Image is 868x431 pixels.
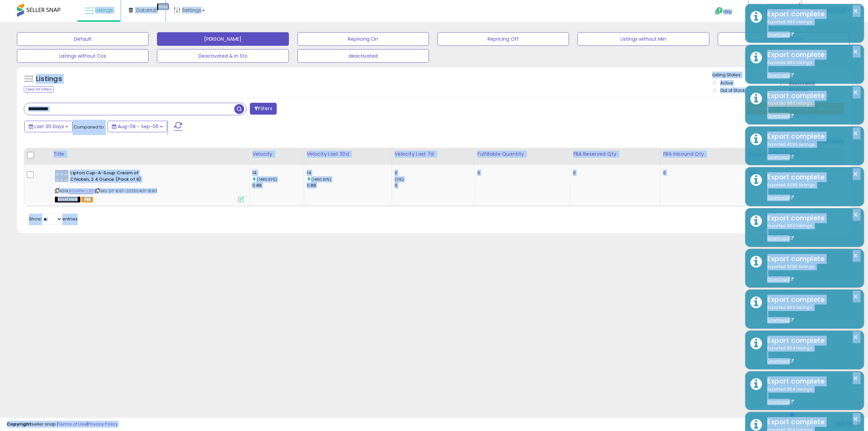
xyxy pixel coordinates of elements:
div: 0.88 [307,182,392,189]
div: Exported 960 listings. [762,100,859,119]
span: All listings that are currently out of stock and unavailable for purchase on Amazon [55,197,80,202]
span: Aug-08 - Sep-06 [118,123,159,130]
div: ASIN: [55,170,244,201]
h5: Listings [36,74,62,84]
a: Download [767,235,794,241]
div: Exported 954 listings. [762,386,859,405]
div: Exported 954 listings. [762,345,859,364]
button: × [853,374,858,383]
i: Get Help [715,7,723,15]
div: Export complete [762,213,859,223]
a: B00KPWLL2O [69,188,93,194]
div: Exported 960 listings. [762,223,859,242]
button: × [853,170,858,178]
div: Fulfillable Quantity [477,151,567,158]
a: Download [767,276,794,282]
div: 14 [307,170,392,176]
div: 0 [395,170,474,176]
button: Default [17,32,149,46]
small: (1490.91%) [257,177,277,182]
div: Export complete [762,417,859,427]
div: Exported 960 listings. [762,19,859,38]
span: Listings [95,7,113,14]
div: Export complete [762,91,859,101]
div: FBA Reserved Qty [573,151,657,158]
button: × [853,129,858,138]
button: deactivated [297,49,429,63]
button: Repricing Off [437,32,569,46]
button: Filters [250,103,276,115]
div: Exported 3295 listings. [762,264,859,283]
span: Compared to: [74,124,105,130]
div: Tooltip anchor [157,3,169,10]
button: Listings without Min [577,32,709,46]
div: Export complete [762,172,859,182]
div: Export complete [762,9,859,19]
a: Download [767,113,794,119]
a: Download [767,32,794,37]
button: Listings without Cos [17,49,149,63]
a: Download [767,317,794,323]
div: Velocity Last 30d [307,151,389,158]
span: Help [723,9,732,15]
span: FBA [81,197,93,202]
a: Download [767,399,794,405]
button: × [853,415,858,423]
button: × [853,333,858,341]
button: Non Competitive [718,32,849,46]
label: Active [720,80,733,86]
span: DataHub [136,7,158,14]
button: × [853,292,858,301]
a: Download [767,72,794,78]
div: Clear All Filters [24,86,54,93]
div: Export complete [762,50,859,60]
div: Export complete [762,254,859,264]
small: (0%) [395,177,404,182]
p: Listing States: [712,72,851,78]
button: × [853,47,858,56]
a: Download [767,195,794,200]
div: Exported 4255 listings. [762,141,859,160]
button: Deactivated & In Sto [157,49,289,63]
div: Exported 960 listings. [762,305,859,324]
a: Download [767,154,794,160]
b: Lipton Cup-A-Soup Cream of Chicken, 2.4 Ounce (Pack of 6) [70,170,153,184]
div: Exported 960 listings. [762,60,859,79]
button: Repricing On [297,32,429,46]
button: × [853,252,858,260]
div: 0 [395,182,474,189]
div: Title [53,151,246,158]
div: FBA inbound Qty [663,151,743,158]
div: 14 [252,170,303,176]
a: Download [767,358,794,364]
small: (1490.91%) [311,177,332,182]
div: Export complete [762,336,859,346]
label: Out of Stock [720,87,745,93]
span: | SKU: DT-8.67-20250407-1590 [94,188,157,194]
button: × [853,7,858,15]
button: Last 30 Days [24,121,73,132]
span: Show: entries [29,216,78,222]
div: Export complete [762,376,859,386]
div: Velocity Last 7d [395,151,472,158]
img: 51oHiVhlYLL._SL40_.jpg [55,170,68,182]
button: [PERSON_NAME] [157,32,289,46]
div: Export complete [762,132,859,141]
div: 0.88 [252,182,303,189]
div: Velocity [252,151,301,158]
div: Export complete [762,295,859,305]
a: Help [710,2,746,22]
button: Aug-08 - Sep-06 [107,121,167,132]
button: × [853,211,858,219]
button: × [853,88,858,97]
span: Last 30 Days [35,123,64,130]
div: 0 [573,170,655,176]
div: Exported 4255 listings. [762,182,859,201]
div: 0 [663,170,741,176]
div: 0 [477,170,565,176]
